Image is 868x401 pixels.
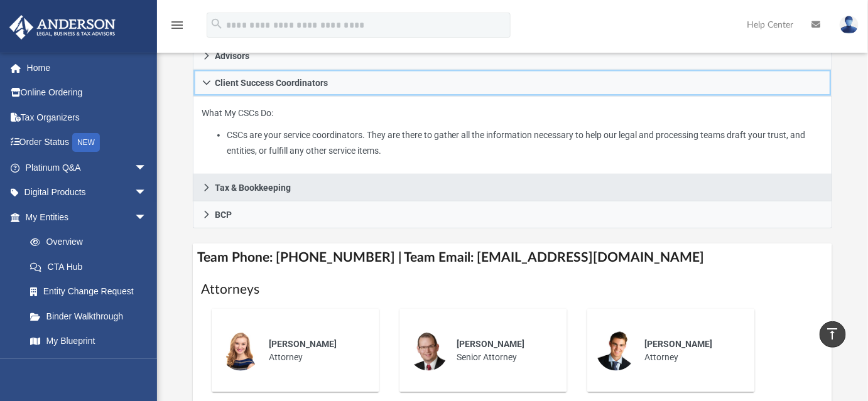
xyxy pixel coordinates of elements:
[215,210,232,219] span: BCP
[9,105,166,130] a: Tax Organizers
[6,15,119,40] img: Anderson Advisors Platinum Portal
[9,180,166,205] a: Digital Productsarrow_drop_down
[408,331,448,371] img: thumbnail
[9,205,166,230] a: My Entitiesarrow_drop_down
[210,17,224,31] i: search
[215,78,328,87] span: Client Success Coordinators
[18,254,166,279] a: CTA Hub
[202,281,824,299] h1: Attorneys
[636,329,746,373] div: Attorney
[170,18,185,33] i: menu
[457,339,525,349] span: [PERSON_NAME]
[202,105,823,158] p: What My CSCs Do:
[840,16,859,34] img: User Pic
[261,329,371,373] div: Attorney
[193,243,833,272] h4: Team Phone: [PHONE_NUMBER] | Team Email: [EMAIL_ADDRESS][DOMAIN_NAME]
[72,133,100,152] div: NEW
[220,331,261,371] img: thumbnail
[9,80,166,105] a: Online Ordering
[18,329,160,354] a: My Blueprint
[645,339,713,349] span: [PERSON_NAME]
[9,55,166,80] a: Home
[269,339,337,349] span: [PERSON_NAME]
[134,155,160,181] span: arrow_drop_down
[18,353,166,378] a: Tax Due Dates
[193,201,833,228] a: BCP
[170,24,185,33] a: menu
[134,180,160,206] span: arrow_drop_down
[134,205,160,230] span: arrow_drop_down
[193,70,833,97] a: Client Success Coordinators
[9,130,166,156] a: Order StatusNEW
[825,326,840,341] i: vertical_align_top
[215,51,250,60] span: Advisors
[215,183,291,192] span: Tax & Bookkeeping
[18,279,166,304] a: Entity Change Request
[596,331,636,371] img: thumbnail
[193,43,833,70] a: Advisors
[820,321,846,348] a: vertical_align_top
[448,329,558,373] div: Senior Attorney
[18,230,166,255] a: Overview
[193,174,833,201] a: Tax & Bookkeeping
[18,304,166,329] a: Binder Walkthrough
[9,155,166,180] a: Platinum Q&Aarrow_drop_down
[193,97,833,174] div: Client Success Coordinators
[227,127,823,158] li: CSCs are your service coordinators. They are there to gather all the information necessary to hel...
